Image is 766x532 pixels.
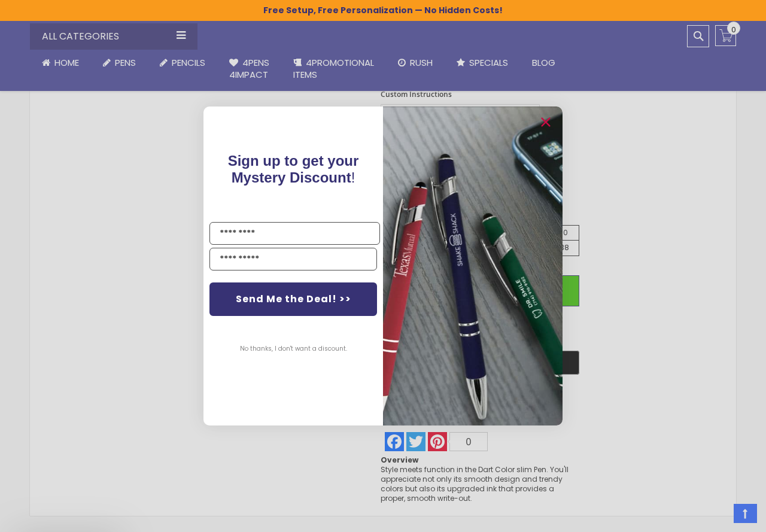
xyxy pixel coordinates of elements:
span: Sign up to get your Mystery Discount [228,153,359,186]
button: Send Me the Deal! >> [209,282,377,316]
span: ! [228,153,359,186]
button: Close dialog [536,113,555,132]
button: No thanks, I don't want a discount. [234,334,353,364]
img: pop-up-image [383,107,563,425]
iframe: Google Customer Reviews [667,500,766,532]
